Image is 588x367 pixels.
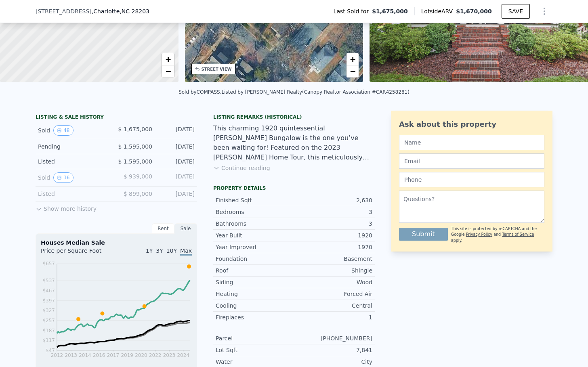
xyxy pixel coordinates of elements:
a: Zoom out [346,65,359,78]
span: 1Y [146,247,153,254]
div: Sold by COMPASS . [178,89,221,95]
span: , Charlotte [92,7,149,15]
div: LISTING & SALE HISTORY [36,114,197,122]
button: View historical data [53,172,73,183]
div: Shingle [294,266,372,275]
span: + [165,54,170,64]
div: Year Built [216,231,294,239]
div: Finished Sqft [216,196,294,204]
span: + [350,54,355,64]
div: Foundation [216,255,294,263]
tspan: $537 [42,278,55,283]
tspan: 2019 [121,352,133,358]
tspan: $397 [42,298,55,304]
div: Lot Sqft [216,346,294,354]
button: SAVE [502,4,530,19]
tspan: $187 [42,328,55,333]
div: Roof [216,266,294,275]
div: 3 [294,208,372,216]
a: Zoom in [162,53,174,65]
tspan: $47 [46,348,55,353]
tspan: 2023 [163,352,176,358]
button: Show Options [536,3,552,19]
div: This charming 1920 quintessential [PERSON_NAME] Bungalow is the one you’ve been waiting for! Feat... [213,124,375,162]
div: Sold [38,172,110,183]
div: Bathrooms [216,220,294,228]
div: 2,630 [294,196,372,204]
button: Continue reading [213,164,270,172]
span: $ 1,595,000 [118,143,152,150]
tspan: $657 [42,261,55,266]
div: Fireplaces [216,313,294,321]
div: Ask about this property [399,119,544,130]
tspan: 2016 [93,352,105,358]
button: Show more history [36,201,97,213]
span: Last Sold for [334,7,372,15]
input: Name [399,135,544,150]
div: Houses Median Sale [41,239,192,247]
div: Property details [213,185,375,191]
div: Sale [174,223,197,234]
button: Submit [399,228,448,241]
div: City [294,358,372,366]
a: Zoom in [346,53,359,65]
div: Forced Air [294,290,372,298]
span: $ 899,000 [124,191,152,197]
tspan: 2022 [149,352,162,358]
span: 3Y [156,247,163,254]
div: Year Improved [216,243,294,251]
div: Heating [216,290,294,298]
span: $ 1,675,000 [118,126,152,132]
span: 10Y [166,247,177,254]
span: $1,675,000 [372,7,408,15]
div: Listed [38,157,110,166]
a: Terms of Service [502,232,534,237]
tspan: $257 [42,318,55,323]
div: Wood [294,278,372,286]
a: Zoom out [162,65,174,78]
input: Phone [399,172,544,187]
div: Listed [38,190,110,198]
span: − [350,66,355,76]
div: 3 [294,220,372,228]
tspan: 2014 [79,352,91,358]
tspan: 2017 [107,352,120,358]
div: [DATE] [159,143,195,151]
span: $ 1,595,000 [118,158,152,165]
input: Email [399,153,544,169]
div: 1970 [294,243,372,251]
div: [PHONE_NUMBER] [294,334,372,342]
tspan: 2013 [65,352,77,358]
div: 7,841 [294,346,372,354]
span: Max [180,247,192,256]
span: − [165,66,170,76]
div: 1 [294,313,372,321]
div: Listed by [PERSON_NAME] Realty (Canopy Realtor Association #CAR4258281) [222,89,409,95]
span: [STREET_ADDRESS] [36,7,92,15]
div: STREET VIEW [202,66,232,72]
tspan: 2020 [135,352,147,358]
div: Pending [38,143,110,151]
a: Privacy Policy [466,232,492,237]
div: Cooling [216,302,294,310]
div: Central [294,302,372,310]
button: View historical data [53,125,73,136]
span: $ 939,000 [124,173,152,180]
span: Lotside ARV [421,7,456,15]
div: Basement [294,255,372,263]
div: [DATE] [159,125,195,136]
div: [DATE] [159,157,195,166]
div: Water [216,358,294,366]
tspan: $117 [42,338,55,343]
span: $1,670,000 [456,8,492,15]
div: [DATE] [159,190,195,198]
tspan: $467 [42,288,55,294]
tspan: 2012 [51,352,63,358]
span: , NC 28203 [120,8,149,15]
div: [DATE] [159,172,195,183]
tspan: 2024 [177,352,189,358]
div: Price per Square Foot [41,247,116,260]
div: Parcel [216,334,294,342]
div: 1920 [294,231,372,239]
div: Siding [216,278,294,286]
